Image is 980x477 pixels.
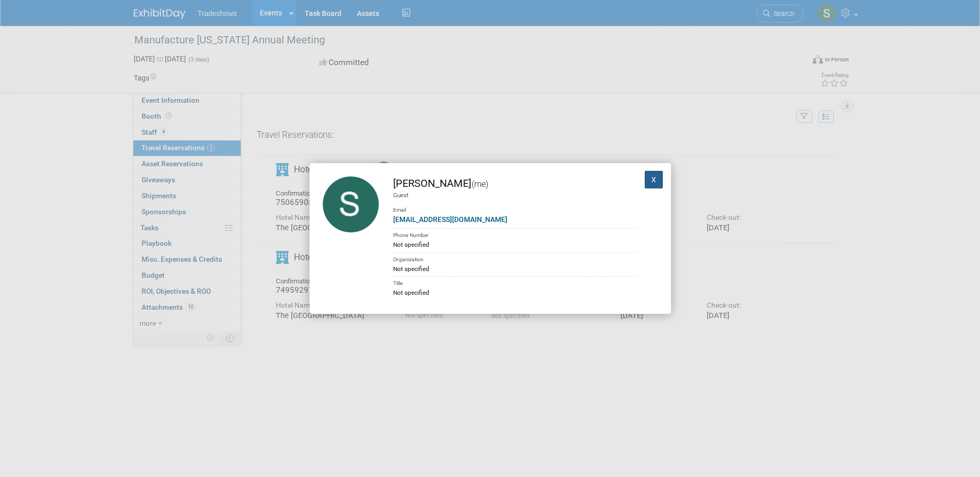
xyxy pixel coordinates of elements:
div: Not specified [393,288,637,297]
div: Phone Number [393,228,637,240]
div: Organization [393,252,637,264]
button: X [645,171,663,188]
div: Email [393,199,637,214]
div: Not specified [393,264,637,274]
div: [PERSON_NAME] [393,176,637,191]
a: [EMAIL_ADDRESS][DOMAIN_NAME] [393,215,507,224]
div: Title [393,276,637,288]
span: (me) [471,179,488,189]
div: Guest [393,191,637,200]
img: Scott Peterson [322,176,379,233]
div: Not specified [393,240,637,249]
